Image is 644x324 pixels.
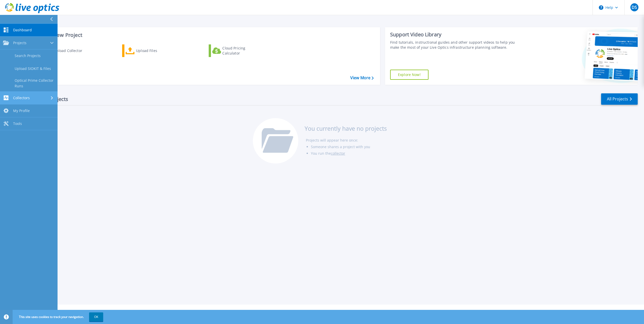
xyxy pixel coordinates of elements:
li: Someone shares a project with you [311,144,387,150]
span: DS [632,5,637,9]
span: This site uses cookies to track your navigation. [14,312,103,321]
li: Projects will appear here once: [306,137,387,144]
div: Download Collector [49,46,89,56]
span: Tools [13,121,22,126]
span: Collectors [13,96,30,100]
h3: Start a New Project [36,32,373,38]
span: My Profile [13,109,30,113]
a: Explore Now! [390,70,428,80]
button: OK [89,312,103,321]
span: Dashboard [13,28,32,32]
a: View More [350,75,374,80]
a: collector [331,151,345,156]
div: Upload Files [136,46,176,56]
a: All Projects [601,93,638,105]
span: Projects [13,41,26,45]
a: Upload Files [122,44,178,57]
div: Support Video Library [390,31,521,38]
div: Cloud Pricing Calculator [222,46,263,56]
h3: You currently have no projects [305,126,387,131]
a: Download Collector [36,44,92,57]
li: You run the [311,150,387,157]
div: Find tutorials, instructional guides and other support videos to help you make the most of your L... [390,40,521,50]
a: Cloud Pricing Calculator [209,44,265,57]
